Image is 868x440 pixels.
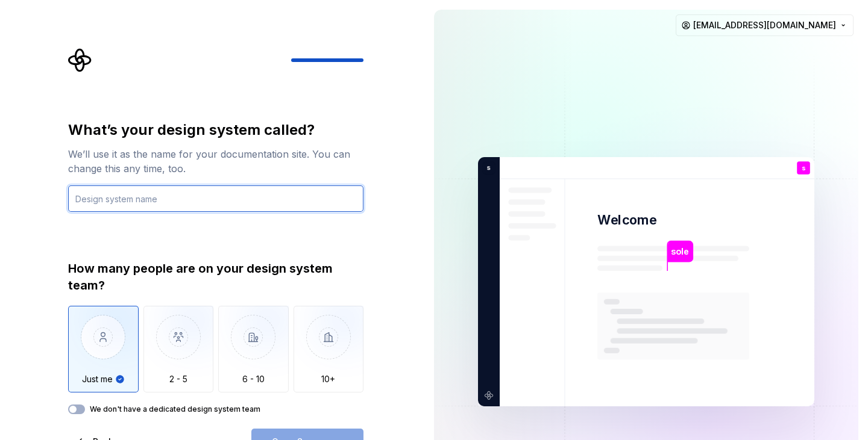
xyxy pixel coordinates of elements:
[676,14,854,36] button: [EMAIL_ADDRESS][DOMAIN_NAME]
[68,147,363,176] div: We’ll use it as the name for your documentation site. You can change this any time, too.
[68,48,92,72] svg: Supernova Logo
[68,120,363,140] div: What’s your design system called?
[597,211,656,229] p: Welcome
[68,260,363,294] div: How many people are on your design system team?
[482,163,491,173] p: s
[671,245,689,258] p: sole
[68,185,363,212] input: Design system name
[90,404,260,414] label: We don't have a dedicated design system team
[802,165,805,172] p: s
[693,19,836,31] span: [EMAIL_ADDRESS][DOMAIN_NAME]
